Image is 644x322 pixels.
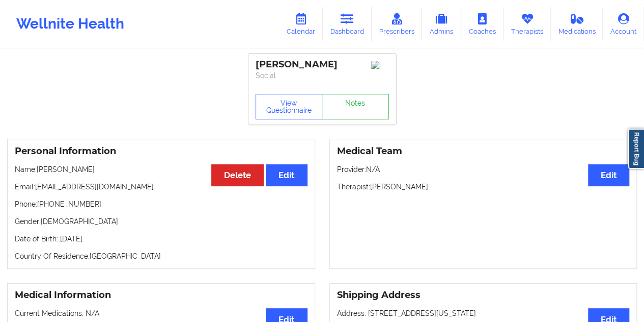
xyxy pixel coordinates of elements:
a: Report Bug [628,129,644,169]
h3: Shipping Address [337,289,630,301]
p: Therapist: [PERSON_NAME] [337,182,630,192]
p: Address: [STREET_ADDRESS][US_STATE] [337,308,630,318]
p: Phone: [PHONE_NUMBER] [15,199,307,209]
p: Current Medications: N/A [15,308,307,318]
a: Dashboard [323,7,372,41]
a: Account [603,7,644,41]
p: Gender: [DEMOGRAPHIC_DATA] [15,216,307,227]
img: Image%2Fplaceholer-image.png [371,61,389,69]
button: Edit [266,164,307,186]
p: Social [256,70,389,81]
a: Therapists [503,7,551,41]
p: Provider: N/A [337,164,630,175]
a: Calendar [279,7,323,41]
button: Delete [211,164,264,186]
p: Date of Birth: [DATE] [15,234,307,244]
button: Edit [588,164,629,186]
p: Country Of Residence: [GEOGRAPHIC_DATA] [15,251,307,261]
a: Admins [422,7,461,41]
a: Notes [322,94,389,119]
h3: Personal Information [15,145,307,157]
a: Prescribers [372,7,422,41]
div: [PERSON_NAME] [256,59,389,70]
a: Coaches [461,7,503,41]
a: Medications [551,7,603,41]
h3: Medical Information [15,289,307,301]
p: Name: [PERSON_NAME] [15,164,307,175]
h3: Medical Team [337,145,630,157]
button: View Questionnaire [256,94,323,119]
p: Email: [EMAIL_ADDRESS][DOMAIN_NAME] [15,182,307,192]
